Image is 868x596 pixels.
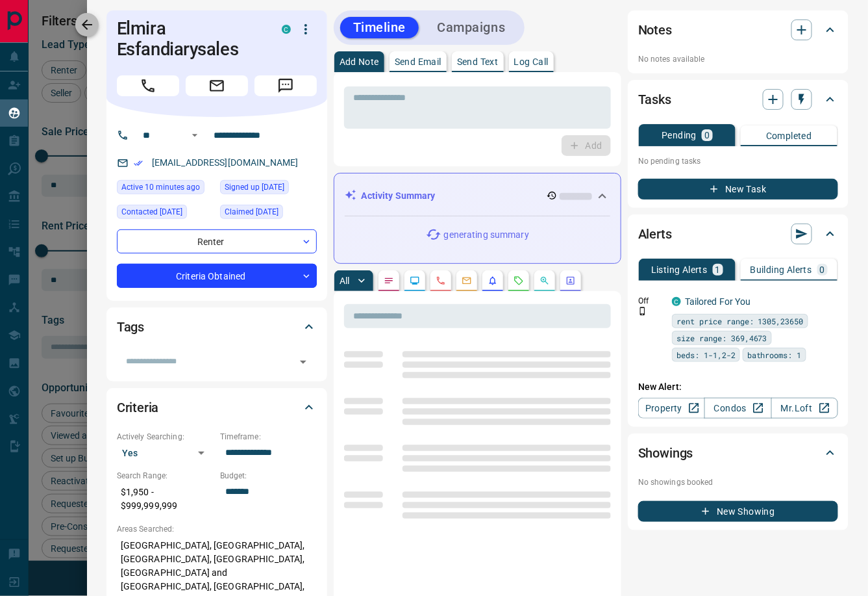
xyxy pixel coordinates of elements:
p: Send Email [395,57,441,66]
p: Search Range: [117,470,214,482]
svg: Agent Actions [565,276,576,286]
p: Building Alerts [750,265,812,274]
div: Notes [638,14,838,45]
h2: Tasks [638,89,671,110]
div: Showings [638,437,838,469]
button: Open [294,353,312,371]
p: 0 [820,265,825,274]
h2: Alerts [638,224,672,244]
div: Alerts [638,218,838,250]
svg: Notes [384,276,394,286]
div: Tags [117,311,317,343]
span: Signed up [DATE] [225,181,284,194]
span: Email [186,75,248,96]
span: rent price range: 1305,23650 [676,315,804,328]
span: Claimed [DATE] [225,205,279,218]
button: New Task [638,179,838,200]
svg: Calls [436,276,446,286]
p: 1 [715,265,721,274]
button: Open [187,127,203,143]
a: Tailored For You [685,296,751,307]
div: Sun Oct 11 2020 [220,205,317,223]
svg: Requests [514,276,524,286]
div: Tue Oct 14 2025 [117,180,214,198]
span: size range: 369,4673 [676,331,767,344]
div: Criteria Obtained [117,264,317,288]
p: Send Text [457,57,499,66]
p: Actively Searching: [117,431,214,443]
p: Off [638,295,664,307]
h2: Criteria [117,397,159,418]
p: Activity Summary [362,189,436,203]
span: bathrooms: 1 [747,348,802,361]
svg: Push Notification Only [638,307,647,316]
p: Pending [662,131,697,140]
div: Activity Summary [345,184,610,208]
span: Active 10 minutes ago [121,181,200,194]
p: 0 [704,131,710,140]
p: Listing Alerts [651,265,708,274]
div: Sun Sep 06 2020 [220,180,317,198]
span: Contacted [DATE] [121,205,182,218]
button: Campaigns [424,17,518,38]
svg: Email Verified [134,159,143,168]
div: condos.ca [672,297,681,306]
p: All [340,276,350,285]
h2: Notes [638,19,672,40]
svg: Opportunities [539,276,550,286]
a: Property [638,398,705,419]
span: beds: 1-1,2-2 [676,348,736,361]
a: [EMAIL_ADDRESS][DOMAIN_NAME] [152,157,299,168]
p: No notes available [638,53,838,65]
p: $1,950 - $999,999,999 [117,482,214,517]
div: Sun Apr 18 2021 [117,205,214,223]
p: Budget: [220,470,317,482]
span: Call [117,75,179,96]
svg: Emails [462,276,472,286]
p: No showings booked [638,476,838,488]
p: Log Call [514,57,549,66]
h1: Elmira Esfandiarysales [117,18,262,60]
div: Yes [117,443,214,463]
p: Completed [766,131,812,140]
p: New Alert: [638,380,838,394]
svg: Lead Browsing Activity [410,276,420,286]
h2: Showings [638,443,693,463]
button: New Showing [638,501,838,522]
svg: Listing Alerts [488,276,498,286]
div: condos.ca [282,25,291,34]
div: Renter [117,229,317,253]
a: Mr.Loft [771,398,838,419]
p: Add Note [340,57,379,66]
div: Tasks [638,84,838,115]
h2: Tags [117,317,144,337]
button: Timeline [340,17,419,38]
p: Areas Searched: [117,523,317,535]
p: Timeframe: [220,431,317,443]
a: Condos [704,398,771,419]
div: Criteria [117,392,317,423]
p: No pending tasks [638,151,838,171]
p: generating summary [444,228,529,242]
span: Message [254,75,317,96]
